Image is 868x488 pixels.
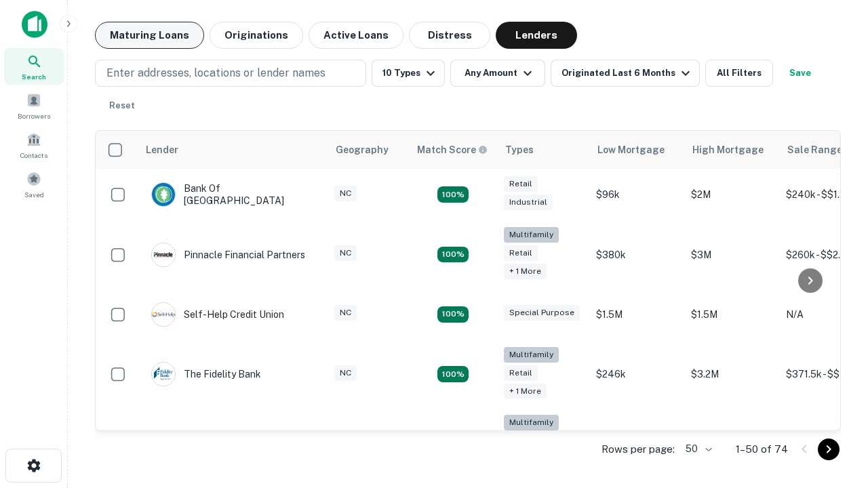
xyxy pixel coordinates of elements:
button: 10 Types [372,60,445,87]
div: NC [334,365,357,381]
div: The Fidelity Bank [151,362,261,386]
th: Capitalize uses an advanced AI algorithm to match your search with the best lender. The match sco... [409,131,497,169]
td: $2M [684,169,779,220]
div: Matching Properties: 16, hasApolloMatch: undefined [437,186,469,203]
button: All Filters [705,60,773,87]
th: High Mortgage [684,131,779,169]
div: Special Purpose [504,305,580,321]
a: Saved [4,166,64,203]
button: Go to next page [818,439,840,460]
p: 1–50 of 74 [736,441,788,457]
td: $3M [684,220,779,289]
td: $1.5M [684,289,779,340]
div: Retail [504,176,538,192]
div: Matching Properties: 10, hasApolloMatch: undefined [437,366,469,382]
div: High Mortgage [692,142,764,158]
div: NC [334,305,357,321]
div: Types [505,142,534,158]
button: Originated Last 6 Months [551,60,700,87]
img: picture [152,363,175,386]
div: Originated Last 6 Months [561,65,694,81]
div: Geography [336,142,389,158]
div: Capitalize uses an advanced AI algorithm to match your search with the best lender. The match sco... [417,142,488,157]
span: Contacts [20,150,47,161]
div: Atlantic Union Bank [151,430,271,455]
span: Borrowers [18,110,50,121]
img: picture [152,183,175,206]
button: Any Amount [450,60,545,87]
span: Saved [24,189,44,200]
a: Contacts [4,127,64,163]
th: Lender [138,131,328,169]
div: Sale Range [787,142,842,158]
th: Types [497,131,589,169]
button: Lenders [496,22,577,49]
th: Geography [328,131,409,169]
a: Borrowers [4,87,64,124]
div: Multifamily [504,347,559,363]
td: $246.5k [589,408,684,476]
td: $380k [589,220,684,289]
td: $3.2M [684,340,779,409]
div: Lender [146,142,178,158]
div: Multifamily [504,415,559,430]
div: Bank Of [GEOGRAPHIC_DATA] [151,182,314,207]
p: Rows per page: [601,441,675,457]
div: + 1 more [504,384,547,399]
div: Matching Properties: 17, hasApolloMatch: undefined [437,247,469,263]
div: Pinnacle Financial Partners [151,243,305,267]
button: Save your search to get updates of matches that match your search criteria. [778,60,822,87]
img: picture [152,303,175,326]
td: $9.2M [684,408,779,476]
button: Enter addresses, locations or lender names [95,60,366,87]
div: Industrial [504,195,553,210]
button: Originations [210,22,303,49]
button: Maturing Loans [95,22,204,49]
span: Search [22,71,46,82]
div: Low Mortgage [597,142,665,158]
button: Reset [100,92,144,119]
div: Matching Properties: 11, hasApolloMatch: undefined [437,306,469,323]
div: Retail [504,245,538,261]
h6: Match Score [417,142,485,157]
div: NC [334,186,357,201]
td: $246k [589,340,684,409]
td: $96k [589,169,684,220]
div: 50 [680,439,714,459]
th: Low Mortgage [589,131,684,169]
button: Active Loans [309,22,403,49]
td: $1.5M [589,289,684,340]
a: Search [4,48,64,85]
iframe: Chat Widget [800,336,868,401]
img: picture [152,243,175,266]
img: capitalize-icon.png [22,11,47,38]
p: Enter addresses, locations or lender names [106,65,325,81]
div: Self-help Credit Union [151,302,284,327]
button: Distress [409,22,490,49]
div: + 1 more [504,264,547,279]
div: Multifamily [504,227,559,243]
div: NC [334,245,357,261]
div: Retail [504,365,538,381]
